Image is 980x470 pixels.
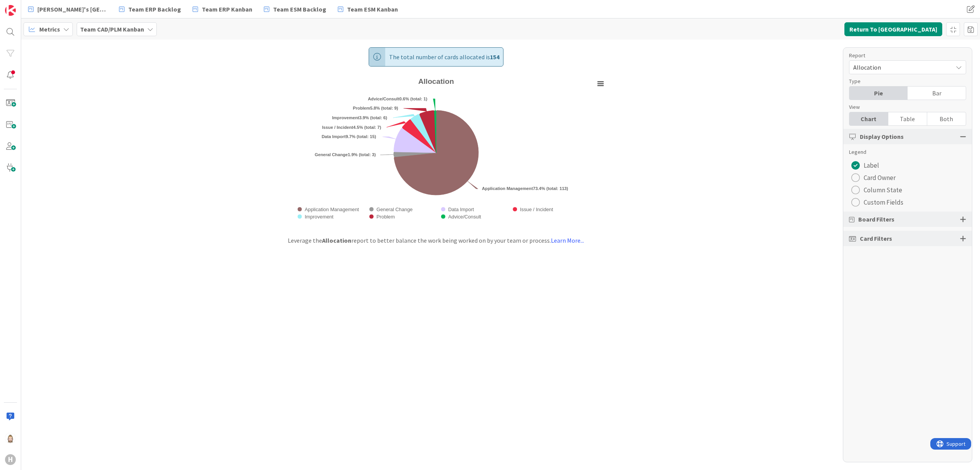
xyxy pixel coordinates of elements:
[322,134,346,139] tspan: Data Import
[860,234,892,243] span: Card Filters
[263,74,609,228] svg: Allocation
[322,125,381,130] text: 4.5% (total: 7)
[418,77,454,85] text: Allocation
[259,2,331,16] a: Team ESM Backlog
[114,2,186,16] a: Team ERP Backlog
[860,132,904,141] span: Display Options
[490,53,499,61] b: 154
[858,215,894,224] span: Board Filters
[849,159,881,172] button: Label
[888,112,927,125] div: Table
[368,97,427,101] text: 0.6% (total: 1)
[39,25,60,34] span: Metrics
[315,152,376,157] text: 1.9% (total: 3)
[5,433,16,443] img: Rv
[927,112,966,125] div: Both
[347,5,398,14] span: Team ESM Kanban
[353,106,370,110] tspan: Problem
[849,52,958,60] div: Report
[322,237,351,244] b: Allocation
[849,112,888,125] div: Chart
[322,134,376,139] text: 9.7% (total: 15)
[389,48,499,66] span: The total number of cards allocated is
[376,207,413,212] text: General Change
[305,207,359,212] text: Application Management
[482,186,533,191] tspan: Application Management
[849,196,906,208] button: Custom Fields
[273,5,326,14] span: Team ESM Backlog
[853,62,949,73] span: Allocation
[333,2,403,16] a: Team ESM Kanban
[23,2,112,16] a: [PERSON_NAME]'s [GEOGRAPHIC_DATA]
[80,25,144,33] b: Team CAD/PLM Kanban
[849,184,904,196] button: Column State
[864,160,879,171] span: Label
[315,152,348,157] tspan: General Change
[322,125,353,130] tspan: Issue / Incident
[332,115,387,120] text: 3.9% (total: 6)
[849,172,898,184] button: Card Owner
[849,77,958,85] div: Type
[844,22,942,36] button: Return To [GEOGRAPHIC_DATA]
[849,87,908,100] div: Pie
[482,186,568,191] text: 73.4% (total: 113)
[5,5,16,16] img: Visit kanbanzone.com
[272,236,599,245] div: Leverage the report to better balance the work being worked on by your team or process.
[520,207,553,212] text: Issue / Incident
[332,115,359,120] tspan: Improvement
[448,214,481,220] text: Advice/Consult
[5,454,16,465] div: H
[551,237,584,244] a: Learn More...
[864,172,896,183] span: Card Owner
[849,103,958,111] div: View
[849,148,966,156] div: Legend
[864,197,903,208] span: Custom Fields
[128,5,181,14] span: Team ERP Backlog
[353,106,398,110] text: 5.8% (total: 9)
[368,97,399,101] tspan: Advice/Consult
[305,214,334,220] text: Improvement
[908,87,966,100] div: Bar
[37,5,107,14] span: [PERSON_NAME]'s [GEOGRAPHIC_DATA]
[864,184,902,196] span: Column State
[202,5,252,14] span: Team ERP Kanban
[188,2,257,16] a: Team ERP Kanban
[16,1,35,10] span: Support
[448,207,474,212] text: Data Import
[376,214,395,220] text: Problem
